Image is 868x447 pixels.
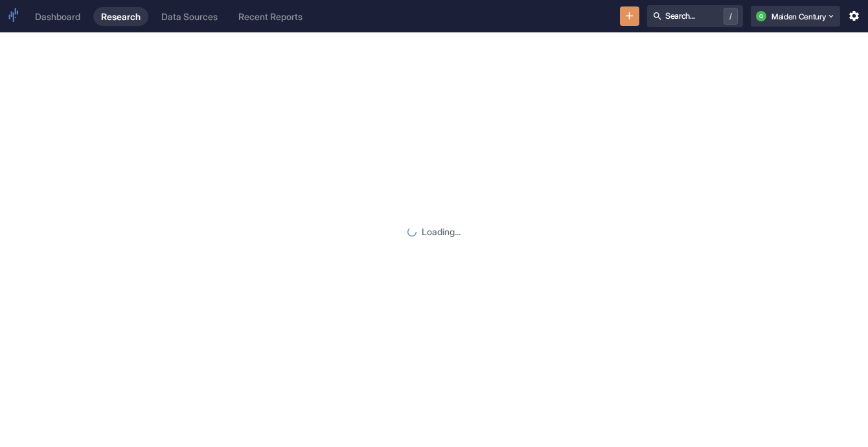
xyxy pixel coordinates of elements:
[27,7,88,26] a: Dashboard
[154,7,225,26] a: Data Sources
[161,11,218,22] div: Data Sources
[620,6,640,27] button: New Resource
[647,5,743,27] button: Search.../
[751,6,840,27] button: QMaiden Century
[35,11,80,22] div: Dashboard
[101,11,141,22] div: Research
[231,7,310,26] a: Recent Reports
[238,11,303,22] div: Recent Reports
[422,225,461,238] p: Loading...
[93,7,148,26] a: Research
[756,11,766,21] div: Q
